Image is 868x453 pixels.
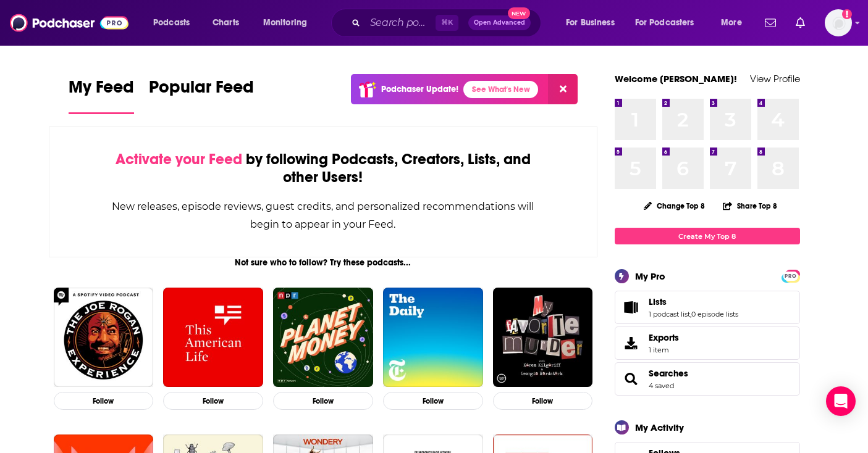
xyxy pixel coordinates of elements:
[69,77,134,105] span: My Feed
[54,392,154,410] button: Follow
[163,392,263,410] button: Follow
[273,288,373,388] img: Planet Money
[365,13,436,33] input: Search podcasts, credits, & more...
[649,296,667,307] span: Lists
[825,9,852,36] button: Show profile menu
[474,20,525,26] span: Open Advanced
[381,84,458,94] p: Podchaser Update!
[263,14,307,31] span: Monitoring
[273,392,373,410] button: Follow
[690,310,691,318] span: ,
[493,392,593,410] button: Follow
[204,13,246,33] a: Charts
[153,14,190,31] span: Podcasts
[111,197,536,233] div: New releases, episode reviews, guest credits, and personalized recommendations will begin to appe...
[615,326,800,360] a: Exports
[255,13,323,33] button: open menu
[649,332,679,343] span: Exports
[619,370,644,388] a: Searches
[619,335,644,352] span: Exports
[842,9,852,19] svg: Add a profile image
[116,150,242,168] span: Activate your Feed
[436,15,458,31] span: ⌘ K
[69,77,134,114] a: My Feed
[649,296,738,307] a: Lists
[463,81,538,98] a: See What's New
[721,14,742,31] span: More
[383,288,483,388] img: The Daily
[343,9,553,37] div: Search podcasts, credits, & more...
[825,9,852,36] span: Logged in as katiewhorton
[722,194,778,218] button: Share Top 8
[636,198,713,214] button: Change Top 8
[649,368,688,379] a: Searches
[825,9,852,36] img: User Profile
[163,288,263,388] img: This American Life
[750,73,800,85] a: View Profile
[615,291,800,324] span: Lists
[783,272,798,281] span: PRO
[10,11,129,35] img: Podchaser - Follow, Share and Rate Podcasts
[145,13,206,33] button: open menu
[149,77,254,105] span: Popular Feed
[791,12,810,33] a: Show notifications dropdown
[383,392,483,410] button: Follow
[615,228,800,244] a: Create My Top 8
[826,386,856,416] div: Open Intercom Messenger
[54,288,154,388] img: The Joe Rogan Experience
[149,77,254,114] a: Popular Feed
[508,7,530,19] span: New
[691,310,738,318] a: 0 episode lists
[649,310,690,318] a: 1 podcast list
[649,381,674,390] a: 4 saved
[49,257,598,268] div: Not sure who to follow? Try these podcasts...
[635,270,665,282] div: My Pro
[635,422,684,433] div: My Activity
[712,13,757,33] button: open menu
[493,288,593,388] img: My Favorite Murder with Karen Kilgariff and Georgia Hardstark
[649,346,679,354] span: 1 item
[783,271,798,280] a: PRO
[635,14,694,31] span: For Podcasters
[566,14,615,31] span: For Business
[213,14,239,31] span: Charts
[627,13,712,33] button: open menu
[615,73,737,85] a: Welcome [PERSON_NAME]!
[557,13,630,33] button: open menu
[619,299,644,316] a: Lists
[468,15,531,30] button: Open AdvancedNew
[760,12,781,33] a: Show notifications dropdown
[615,362,800,396] span: Searches
[111,151,536,186] div: by following Podcasts, Creators, Lists, and other Users!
